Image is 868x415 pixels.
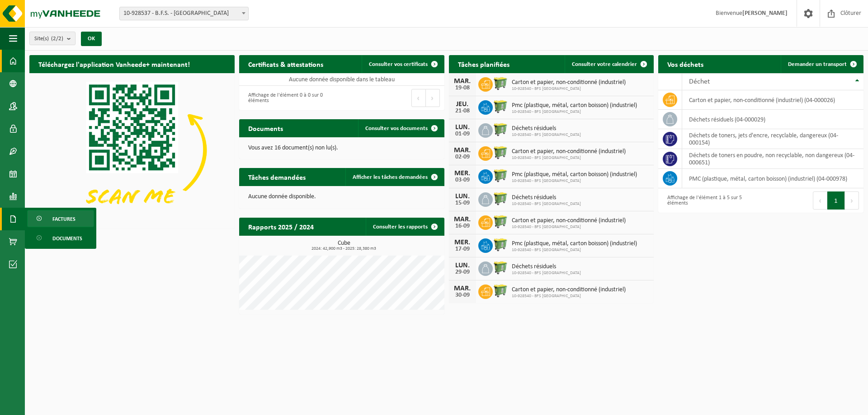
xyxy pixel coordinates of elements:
[512,294,626,299] span: 10-928540 - BFS [GEOGRAPHIC_DATA]
[453,246,472,252] div: 17-09
[453,131,472,137] div: 01-09
[453,193,472,200] div: LUN.
[493,237,508,252] img: WB-0660-HPE-GN-50
[239,119,292,137] h2: Documents
[244,88,337,108] div: Affichage de l'élément 0 à 0 sur 0 éléments
[358,119,443,137] a: Consulter vos documents
[362,55,443,73] a: Consulter vos certificats
[682,169,863,188] td: PMC (plastique, métal, carton boisson) (industriel) (04-000978)
[120,7,248,20] span: 10-928537 - B.F.S. - WOLUWE-SAINT-PIERRE
[512,86,626,92] span: 10-928540 - BFS [GEOGRAPHIC_DATA]
[493,99,508,114] img: WB-0660-HPE-GN-50
[29,32,75,45] button: Site(s)(2/2)
[239,55,332,73] h2: Certificats & attestations
[365,126,428,131] span: Consulter vos documents
[512,109,637,115] span: 10-928540 - BFS [GEOGRAPHIC_DATA]
[493,122,508,137] img: WB-0660-HPE-GN-50
[453,101,472,108] div: JEU.
[244,247,444,251] span: 2024: 42,900 m3 - 2025: 28,380 m3
[52,230,82,247] span: Documents
[81,32,102,46] button: OK
[512,247,637,253] span: 10-928540 - BFS [GEOGRAPHIC_DATA]
[493,283,508,298] img: WB-0660-HPE-GN-50
[239,73,444,86] td: Aucune donnée disponible dans le tableau
[512,178,637,184] span: 10-928540 - BFS [GEOGRAPHIC_DATA]
[426,89,440,107] button: Next
[572,61,637,67] span: Consulter votre calendrier
[788,61,847,67] span: Demander un transport
[512,270,581,276] span: 10-928540 - BFS [GEOGRAPHIC_DATA]
[29,55,199,73] h2: Téléchargez l'application Vanheede+ maintenant!
[512,224,626,230] span: 10-928540 - BFS [GEOGRAPHIC_DATA]
[512,132,581,138] span: 10-928540 - BFS [GEOGRAPHIC_DATA]
[453,200,472,206] div: 15-09
[453,285,472,292] div: MAR.
[239,168,315,186] h2: Tâches demandées
[682,129,863,149] td: déchets de toners, jets d'encre, recyclable, dangereux (04-000154)
[781,55,863,73] a: Demander un transport
[512,201,581,207] span: 10-928540 - BFS [GEOGRAPHIC_DATA]
[453,108,472,114] div: 21-08
[512,148,626,155] span: Carton et papier, non-conditionné (industriel)
[512,286,626,294] span: Carton et papier, non-conditionné (industriel)
[411,89,426,107] button: Previous
[512,240,637,247] span: Pmc (plastique, métal, carton boisson) (industriel)
[845,191,859,210] button: Next
[345,168,443,186] a: Afficher les tâches demandées
[453,292,472,298] div: 30-09
[493,260,508,275] img: WB-0660-HPE-GN-50
[29,73,235,227] img: Download de VHEPlus App
[512,263,581,270] span: Déchets résiduels
[493,168,508,183] img: WB-0660-HPE-GN-50
[512,155,626,161] span: 10-928540 - BFS [GEOGRAPHIC_DATA]
[248,194,435,200] p: Aucune donnée disponible.
[512,102,637,109] span: Pmc (plastique, métal, carton boisson) (industriel)
[369,61,428,67] span: Consulter vos certificats
[453,124,472,131] div: LUN.
[682,110,863,129] td: déchets résiduels (04-000029)
[119,7,249,20] span: 10-928537 - B.F.S. - WOLUWE-SAINT-PIERRE
[453,78,472,85] div: MAR.
[453,262,472,269] div: LUN.
[453,147,472,154] div: MAR.
[453,269,472,275] div: 29-09
[27,210,94,227] a: Factures
[52,210,75,228] span: Factures
[689,78,710,85] span: Déchet
[248,145,435,151] p: Vous avez 16 document(s) non lu(s).
[742,10,788,17] strong: [PERSON_NAME]
[682,149,863,169] td: déchets de toners en poudre, non recyclable, non dangereux (04-000651)
[682,90,863,110] td: carton et papier, non-conditionné (industriel) (04-000026)
[512,171,637,178] span: Pmc (plastique, métal, carton boisson) (industriel)
[512,194,581,201] span: Déchets résiduels
[51,36,63,42] count: (2/2)
[493,145,508,160] img: WB-0660-HPE-GN-50
[565,55,653,73] a: Consulter votre calendrier
[34,32,63,46] span: Site(s)
[813,191,827,210] button: Previous
[512,217,626,224] span: Carton et papier, non-conditionné (industriel)
[239,218,323,235] h2: Rapports 2025 / 2024
[353,174,428,180] span: Afficher les tâches demandées
[493,191,508,206] img: WB-0660-HPE-GN-50
[493,214,508,229] img: WB-0660-HPE-GN-50
[827,191,845,210] button: 1
[453,223,472,229] div: 16-09
[27,229,94,247] a: Documents
[512,79,626,86] span: Carton et papier, non-conditionné (industriel)
[449,55,519,73] h2: Tâches planifiées
[663,191,756,210] div: Affichage de l'élément 1 à 5 sur 5 éléments
[453,239,472,246] div: MER.
[453,177,472,183] div: 03-09
[244,240,444,251] h3: Cube
[453,85,472,91] div: 19-08
[493,76,508,91] img: WB-0660-HPE-GN-50
[453,216,472,223] div: MAR.
[366,218,443,236] a: Consulter les rapports
[512,125,581,132] span: Déchets résiduels
[453,170,472,177] div: MER.
[658,55,712,73] h2: Vos déchets
[453,154,472,160] div: 02-09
